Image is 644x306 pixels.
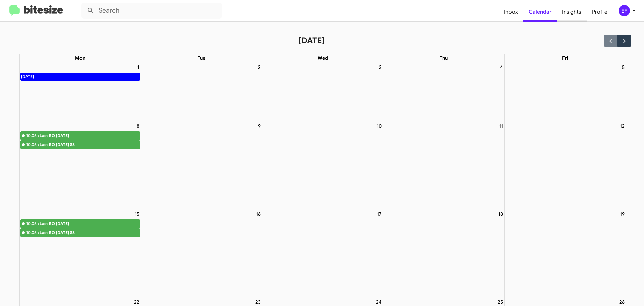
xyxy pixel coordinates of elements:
a: Thursday [438,54,449,62]
td: September 9, 2025 [141,121,262,209]
button: EF [613,5,637,16]
td: September 10, 2025 [262,121,383,209]
td: September 18, 2025 [383,209,504,297]
div: 10:05a [26,220,39,227]
a: Friday [561,54,570,62]
a: September 11, 2025 [498,121,504,131]
a: Wednesday [316,54,329,62]
div: 10:05a [26,229,39,236]
a: Insights [557,2,587,22]
a: September 12, 2025 [619,121,626,131]
td: September 8, 2025 [20,121,141,209]
div: EF [619,5,630,16]
div: [DATE] [21,73,34,80]
a: September 9, 2025 [257,121,262,131]
td: September 17, 2025 [262,209,383,297]
td: September 4, 2025 [383,62,504,121]
a: September 15, 2025 [133,209,141,219]
a: September 10, 2025 [375,121,383,131]
a: September 3, 2025 [378,62,383,72]
a: September 4, 2025 [499,62,504,72]
div: Last RO [DATE] SS [40,141,140,148]
td: September 3, 2025 [262,62,383,121]
td: September 16, 2025 [141,209,262,297]
td: September 11, 2025 [383,121,504,209]
div: 10:05a [26,132,39,139]
a: Tuesday [196,54,207,62]
div: Last RO [DATE] SS [40,229,140,236]
td: September 1, 2025 [20,62,141,121]
a: September 19, 2025 [619,209,626,219]
td: September 2, 2025 [141,62,262,121]
button: Next month [617,35,631,46]
button: Previous month [604,35,618,46]
td: September 12, 2025 [504,121,626,209]
a: Monday [74,54,87,62]
a: September 16, 2025 [255,209,262,219]
a: September 1, 2025 [136,62,141,72]
a: Calendar [523,2,557,22]
a: September 17, 2025 [376,209,383,219]
h2: [DATE] [298,35,325,46]
a: September 18, 2025 [497,209,504,219]
a: Inbox [499,2,523,22]
div: Last RO [DATE] [40,132,140,139]
td: September 5, 2025 [504,62,626,121]
a: September 5, 2025 [621,62,626,72]
td: September 19, 2025 [504,209,626,297]
div: Last RO [DATE] [40,220,140,227]
input: Search [81,3,222,19]
td: September 15, 2025 [20,209,141,297]
div: 10:05a [26,141,39,148]
a: September 8, 2025 [135,121,141,131]
a: September 2, 2025 [257,62,262,72]
a: Profile [587,2,613,22]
